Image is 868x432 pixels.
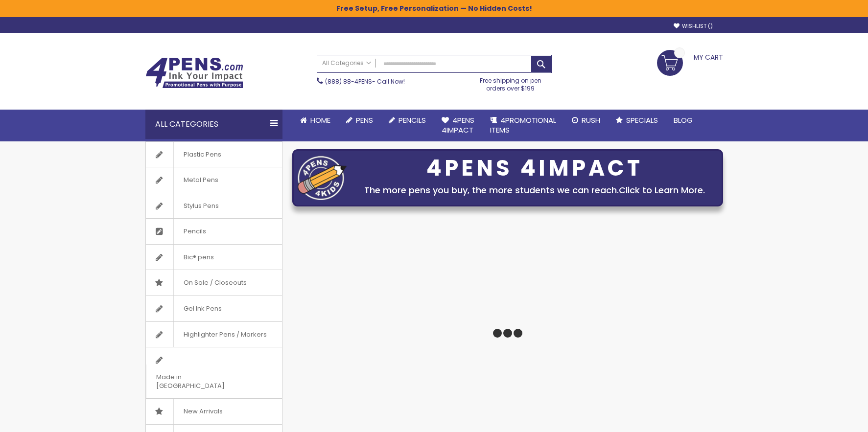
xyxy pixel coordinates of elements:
a: Pencils [381,110,434,131]
div: 4PENS 4IMPACT [352,158,718,179]
span: 4PROMOTIONAL ITEMS [490,115,556,135]
div: Free shipping on pen orders over $199 [469,73,552,92]
div: The more pens you buy, the more students we can reach. [352,183,718,197]
img: four_pen_logo.png [298,156,347,200]
a: (888) 88-4PENS [325,77,372,86]
span: Made in [GEOGRAPHIC_DATA] [146,364,258,398]
a: Metal Pens [146,167,282,193]
a: Plastic Pens [146,142,282,167]
a: New Arrivals [146,399,282,424]
a: Pencils [146,219,282,244]
span: Stylus Pens [173,193,229,219]
span: 4Pens 4impact [442,115,474,135]
a: On Sale / Closeouts [146,270,282,296]
span: Rush [582,115,600,125]
div: All Categories [145,110,282,139]
span: Gel Ink Pens [173,296,232,321]
span: Pens [356,115,373,125]
span: - Call Now! [325,77,405,86]
span: On Sale / Closeouts [173,270,257,296]
a: Highlighter Pens / Markers [146,322,282,347]
a: Specials [608,110,666,131]
a: Blog [666,110,701,131]
a: Stylus Pens [146,193,282,219]
img: 4Pens Custom Pens and Promotional Products [145,57,243,89]
span: Blog [674,115,693,125]
a: Made in [GEOGRAPHIC_DATA] [146,347,282,398]
a: Pens [338,110,381,131]
span: Pencils [173,219,216,244]
a: Gel Ink Pens [146,296,282,321]
span: Specials [626,115,658,125]
span: All Categories [322,59,371,67]
a: Rush [564,110,608,131]
span: Metal Pens [173,167,228,193]
a: Bic® pens [146,245,282,270]
a: Wishlist [674,23,713,30]
a: Click to Learn More. [619,184,705,196]
span: Home [310,115,330,125]
span: Highlighter Pens / Markers [173,322,277,347]
a: 4PROMOTIONALITEMS [482,110,564,141]
span: Pencils [399,115,426,125]
a: All Categories [317,55,376,71]
span: Plastic Pens [173,142,231,167]
a: Home [292,110,338,131]
span: New Arrivals [173,399,233,424]
a: 4Pens4impact [434,110,482,141]
span: Bic® pens [173,245,224,270]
